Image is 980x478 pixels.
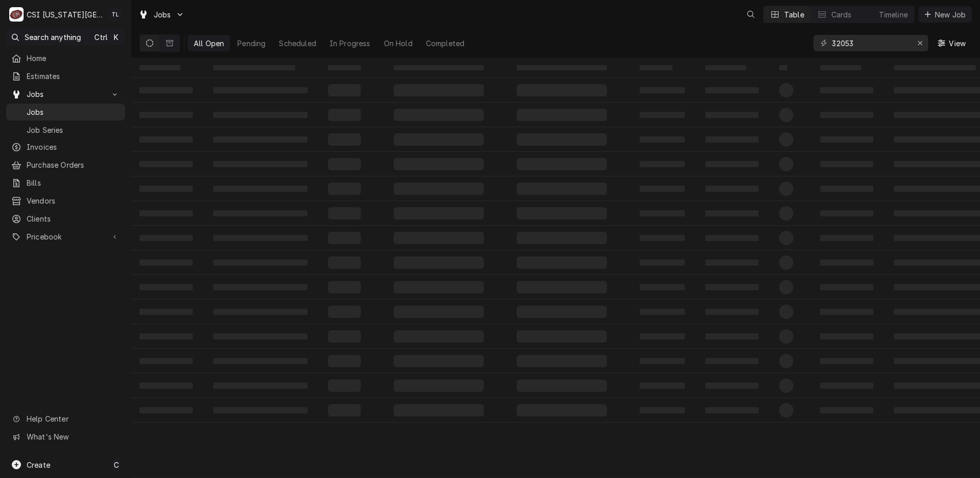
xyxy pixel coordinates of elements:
[213,161,308,167] span: ‌
[139,358,193,364] span: ‌
[328,404,361,416] span: ‌
[394,207,484,220] span: ‌
[640,358,685,364] span: ‌
[394,133,484,146] span: ‌
[820,235,873,241] span: ‌
[27,9,103,20] div: CSI [US_STATE][GEOGRAPHIC_DATA]
[779,354,793,368] span: ‌
[213,235,308,241] span: ‌
[640,260,685,266] span: ‌
[517,380,607,392] span: ‌
[6,410,125,427] a: Go to Help Center
[779,157,793,171] span: ‌
[820,358,873,364] span: ‌
[6,104,125,121] a: Jobs
[426,38,464,49] div: Completed
[27,89,105,99] span: Jobs
[879,9,908,20] div: Timeline
[640,235,685,241] span: ‌
[114,460,119,470] span: C
[705,333,759,340] span: ‌
[640,309,685,315] span: ‌
[139,333,193,340] span: ‌
[328,183,361,195] span: ‌
[213,260,308,266] span: ‌
[779,255,793,270] span: ‌
[394,232,484,244] span: ‌
[779,231,793,245] span: ‌
[328,65,361,70] span: ‌
[820,333,873,340] span: ‌
[517,281,607,293] span: ‌
[27,125,120,135] span: Job Series
[743,6,759,23] button: Open search
[154,9,171,20] span: Jobs
[394,183,484,195] span: ‌
[517,404,607,416] span: ‌
[328,158,361,170] span: ‌
[820,136,873,143] span: ‌
[779,108,793,122] span: ‌
[779,206,793,221] span: ‌
[213,136,308,143] span: ‌
[131,57,980,478] table: All Open Jobs List Loading
[820,65,861,70] span: ‌
[640,87,685,93] span: ‌
[328,109,361,121] span: ‌
[213,309,308,315] span: ‌
[139,210,193,216] span: ‌
[139,186,193,192] span: ‌
[330,38,371,49] div: In Progress
[394,355,484,367] span: ‌
[517,355,607,367] span: ‌
[27,461,50,469] span: Create
[779,379,793,393] span: ‌
[705,87,759,93] span: ‌
[705,112,759,118] span: ‌
[820,260,873,266] span: ‌
[27,107,120,117] span: Jobs
[932,35,972,51] button: View
[640,407,685,413] span: ‌
[328,232,361,244] span: ‌
[139,383,193,389] span: ‌
[213,383,308,389] span: ‌
[517,84,607,96] span: ‌
[328,207,361,220] span: ‌
[108,7,122,22] div: TL
[820,161,873,167] span: ‌
[328,281,361,293] span: ‌
[640,333,685,340] span: ‌
[640,161,685,167] span: ‌
[27,413,119,424] span: Help Center
[6,210,125,227] a: Clients
[139,112,193,118] span: ‌
[213,358,308,364] span: ‌
[705,210,759,216] span: ‌
[328,330,361,343] span: ‌
[820,383,873,389] span: ‌
[6,174,125,191] a: Bills
[640,284,685,290] span: ‌
[6,122,125,138] a: Job Series
[779,182,793,196] span: ‌
[108,7,122,22] div: Torey Lopez's Avatar
[6,228,125,245] a: Go to Pricebook
[328,355,361,367] span: ‌
[213,112,308,118] span: ‌
[705,260,759,266] span: ‌
[27,142,120,152] span: Invoices
[779,305,793,319] span: ‌
[139,136,193,143] span: ‌
[6,50,125,67] a: Home
[640,65,672,70] span: ‌
[213,333,308,340] span: ‌
[384,38,413,49] div: On Hold
[705,65,746,70] span: ‌
[705,284,759,290] span: ‌
[705,186,759,192] span: ‌
[6,29,125,46] button: Search anythingCtrlK
[820,309,873,315] span: ‌
[640,186,685,192] span: ‌
[831,9,852,20] div: Cards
